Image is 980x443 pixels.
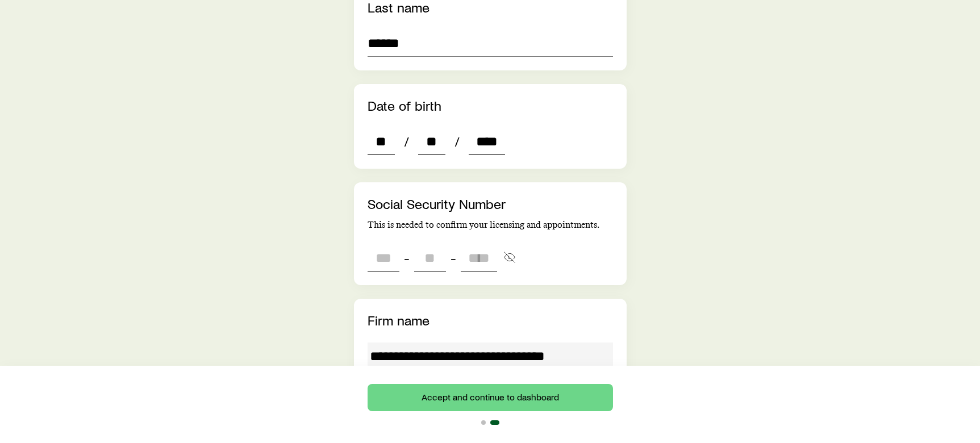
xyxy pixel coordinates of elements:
label: Social Security Number [368,195,506,212]
span: - [404,250,410,266]
label: Firm name [368,312,429,328]
button: Accept and continue to dashboard [368,384,613,411]
label: Date of birth [368,97,441,114]
span: - [451,250,456,266]
span: / [399,133,414,149]
p: This is needed to confirm your licensing and appointments. [368,219,613,231]
div: dateOfBirth [368,128,505,155]
span: / [450,133,464,149]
